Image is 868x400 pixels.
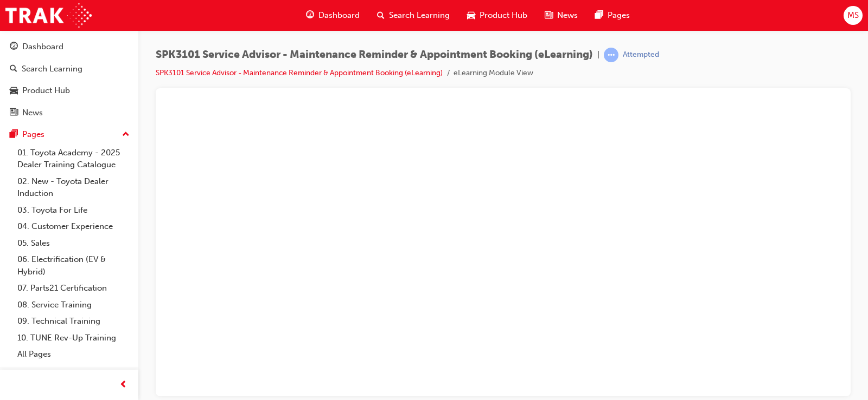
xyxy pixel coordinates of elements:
[604,48,618,62] span: learningRecordVerb_ATTEMPT-icon
[156,68,443,77] a: SPK3101 Service Advisor - Maintenance Reminder & Appointment Booking (eLearning)
[10,86,18,96] span: car-icon
[4,124,134,145] button: Pages
[13,330,134,346] a: 10. TUNE Rev-Up Training
[536,4,586,27] a: news-iconNews
[306,9,314,22] span: guage-icon
[4,59,134,79] a: Search Learning
[156,49,593,61] span: SPK3101 Service Advisor - Maintenance Reminder & Appointment Booking (eLearning)
[623,50,659,60] div: Attempted
[4,81,134,101] a: Product Hub
[10,42,18,52] span: guage-icon
[847,9,859,22] span: MS
[13,218,134,235] a: 04. Customer Experience
[22,84,70,97] div: Product Hub
[595,9,603,22] span: pages-icon
[586,4,639,27] a: pages-iconPages
[318,9,360,22] span: Dashboard
[597,49,599,61] span: |
[480,9,527,22] span: Product Hub
[297,4,368,27] a: guage-iconDashboard
[13,346,134,363] a: All Pages
[389,9,450,22] span: Search Learning
[377,9,385,22] span: search-icon
[13,280,134,297] a: 07. Parts21 Certification
[10,108,18,118] span: news-icon
[13,202,134,219] a: 03. Toyota For Life
[368,4,458,27] a: search-iconSearch Learning
[4,35,134,124] button: DashboardSearch LearningProduct HubNews
[10,130,18,140] span: pages-icon
[467,9,475,22] span: car-icon
[119,378,127,392] span: prev-icon
[22,63,82,75] div: Search Learning
[608,9,630,22] span: Pages
[13,297,134,313] a: 08. Service Training
[22,107,43,119] div: News
[22,41,63,53] div: Dashboard
[122,128,130,142] span: up-icon
[10,64,17,74] span: search-icon
[4,103,134,123] a: News
[557,9,578,22] span: News
[13,235,134,252] a: 05. Sales
[458,4,536,27] a: car-iconProduct Hub
[454,67,533,80] li: eLearning Module View
[5,3,92,28] img: Trak
[13,173,134,202] a: 02. New - Toyota Dealer Induction
[545,9,553,22] span: news-icon
[13,251,134,280] a: 06. Electrification (EV & Hybrid)
[4,37,134,57] a: Dashboard
[13,145,134,173] a: 01. Toyota Academy - 2025 Dealer Training Catalogue
[844,6,863,25] button: MS
[13,313,134,330] a: 09. Technical Training
[22,128,44,141] div: Pages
